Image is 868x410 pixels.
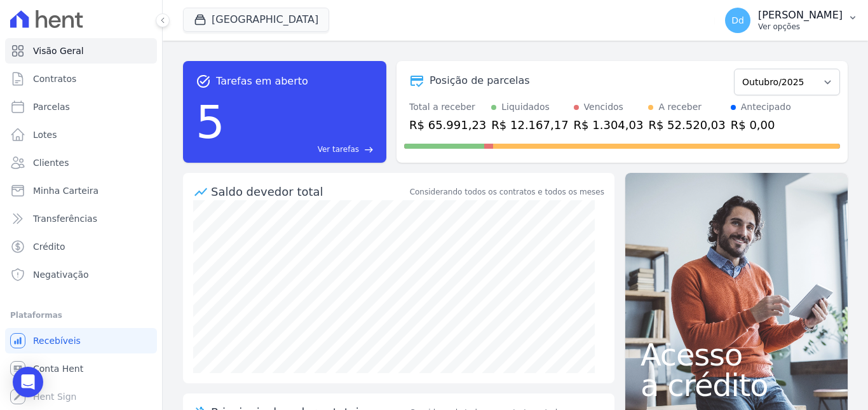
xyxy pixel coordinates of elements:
[731,116,791,133] div: R$ 0,00
[5,356,157,381] a: Conta Hent
[641,370,832,400] span: a crédito
[33,240,65,253] span: Crédito
[33,334,81,347] span: Recebíveis
[741,100,791,114] div: Antecipado
[731,16,744,25] span: Dd
[33,100,70,113] span: Parcelas
[758,9,843,22] p: [PERSON_NAME]
[33,184,98,197] span: Minha Carteira
[230,144,374,155] a: Ver tarefas east
[5,38,157,64] a: Visão Geral
[5,94,157,120] a: Parcelas
[33,212,97,225] span: Transferências
[5,234,157,259] a: Crédito
[364,145,374,154] span: east
[33,128,57,141] span: Lotes
[318,144,359,155] span: Ver tarefas
[410,186,604,198] div: Considerando todos os contratos e todos os meses
[5,206,157,231] a: Transferências
[183,8,329,32] button: [GEOGRAPHIC_DATA]
[33,72,76,85] span: Contratos
[13,367,43,397] div: Open Intercom Messenger
[715,3,868,38] button: Dd [PERSON_NAME] Ver opções
[211,183,407,200] div: Saldo devedor total
[33,44,84,57] span: Visão Geral
[5,178,157,203] a: Minha Carteira
[10,308,152,323] div: Plataformas
[430,73,530,88] div: Posição de parcelas
[648,116,725,133] div: R$ 52.520,03
[5,150,157,175] a: Clientes
[33,362,83,375] span: Conta Hent
[758,22,843,32] p: Ver opções
[216,74,308,89] span: Tarefas em aberto
[196,74,211,89] span: task_alt
[501,100,550,114] div: Liquidados
[33,156,69,169] span: Clientes
[491,116,568,133] div: R$ 12.167,17
[409,100,486,114] div: Total a receber
[33,268,89,281] span: Negativação
[584,100,623,114] div: Vencidos
[574,116,644,133] div: R$ 1.304,03
[409,116,486,133] div: R$ 65.991,23
[5,262,157,287] a: Negativação
[5,122,157,147] a: Lotes
[5,66,157,92] a: Contratos
[196,89,225,155] div: 5
[658,100,702,114] div: A receber
[641,339,832,370] span: Acesso
[5,328,157,353] a: Recebíveis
